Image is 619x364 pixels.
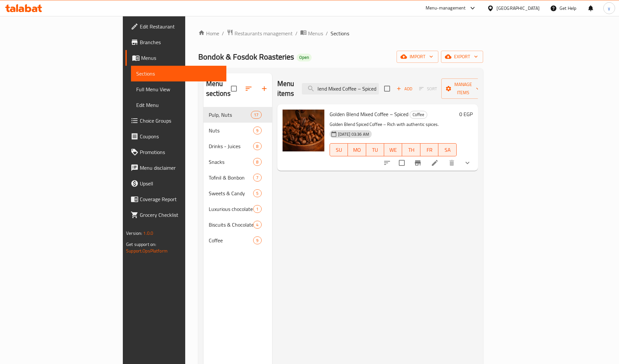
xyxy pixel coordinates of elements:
[136,70,221,78] span: Sections
[441,145,454,155] span: SA
[204,138,272,154] div: Drinks - Juices8
[330,120,457,129] p: Golden Blend Spiced Coffee – Rich with authentic spices.
[350,145,363,155] span: MO
[608,5,610,12] span: y
[209,158,253,166] span: Snacks
[295,29,298,37] li: /
[140,148,221,156] span: Promotions
[204,170,272,185] div: Tofinil & Bonbon7
[335,131,372,137] span: [DATE] 03:36 AM
[131,81,226,97] a: Full Menu View
[125,34,226,50] a: Branches
[209,221,253,229] span: Biscuits & Chocolate
[136,85,221,93] span: Full Menu View
[198,29,483,38] nav: breadcrumb
[126,229,142,237] span: Version:
[331,29,349,37] span: Sections
[253,222,261,228] span: 4
[209,111,251,119] div: Pulp, Nuts
[253,206,261,212] span: 1
[251,112,261,118] span: 17
[446,53,478,61] span: export
[441,78,485,99] button: Manage items
[283,110,324,151] img: Golden Blend Mixed Coffee – Spiced
[300,29,323,38] a: Menus
[235,29,293,37] span: Restaurants management
[204,201,272,217] div: Luxurious chocolate1
[369,145,382,155] span: TU
[447,80,480,97] span: Manage items
[227,82,241,95] span: Select all sections
[415,84,441,94] span: Select section first
[438,143,456,156] button: SA
[251,111,261,119] div: items
[459,110,473,119] h6: 0 EGP
[253,236,261,244] div: items
[410,111,427,119] div: Coffee
[253,221,261,229] div: items
[140,23,221,30] span: Edit Restaurant
[204,185,272,201] div: Sweets & Candy5
[308,29,323,37] span: Menus
[405,145,417,155] span: TH
[198,49,294,64] span: Bondok & Fosdok Roasteries
[125,160,226,176] a: Menu disclaimer
[253,205,261,213] div: items
[253,189,261,197] div: items
[209,142,253,150] span: Drinks - Juices
[131,97,226,113] a: Edit Menu
[125,50,226,66] a: Menus
[126,240,156,249] span: Get support on:
[209,236,253,244] span: Coffee
[241,81,256,96] span: Sort sections
[330,143,348,156] button: SU
[125,129,226,144] a: Coupons
[209,205,253,213] div: Luxurious chocolate
[444,155,460,171] button: delete
[441,51,483,63] button: export
[431,159,439,167] a: Edit menu item
[140,180,221,187] span: Upsell
[333,145,345,155] span: SU
[394,84,415,94] button: Add
[125,176,226,191] a: Upsell
[227,29,293,38] a: Restaurants management
[460,155,475,171] button: show more
[209,127,253,134] div: Nuts
[204,154,272,170] div: Snacks8
[410,155,426,171] button: Branch-specific-item
[204,104,272,251] nav: Menu sections
[125,19,226,34] a: Edit Restaurant
[330,109,408,119] span: Golden Blend Mixed Coffee – Spiced
[395,156,409,170] span: Select to update
[277,79,294,98] h2: Menu items
[140,211,221,219] span: Grocery Checklist
[209,189,253,197] span: Sweets & Candy
[204,123,272,138] div: Nuts9
[209,174,253,182] span: Tofinil & Bonbon
[423,145,436,155] span: FR
[348,143,366,156] button: MO
[140,117,221,125] span: Choice Groups
[253,143,261,149] span: 8
[253,128,261,134] span: 9
[402,143,420,156] button: TH
[143,229,153,237] span: 1.0.0
[302,83,379,95] input: search
[464,159,471,167] svg: Show Choices
[125,191,226,207] a: Coverage Report
[204,107,272,123] div: Pulp, Nuts17
[497,5,540,12] div: [GEOGRAPHIC_DATA]
[366,143,384,156] button: TU
[253,159,261,165] span: 8
[125,113,226,129] a: Choice Groups
[136,101,221,109] span: Edit Menu
[140,195,221,203] span: Coverage Report
[384,143,402,156] button: WE
[297,55,312,60] span: Open
[204,217,272,233] div: Biscuits & Chocolate4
